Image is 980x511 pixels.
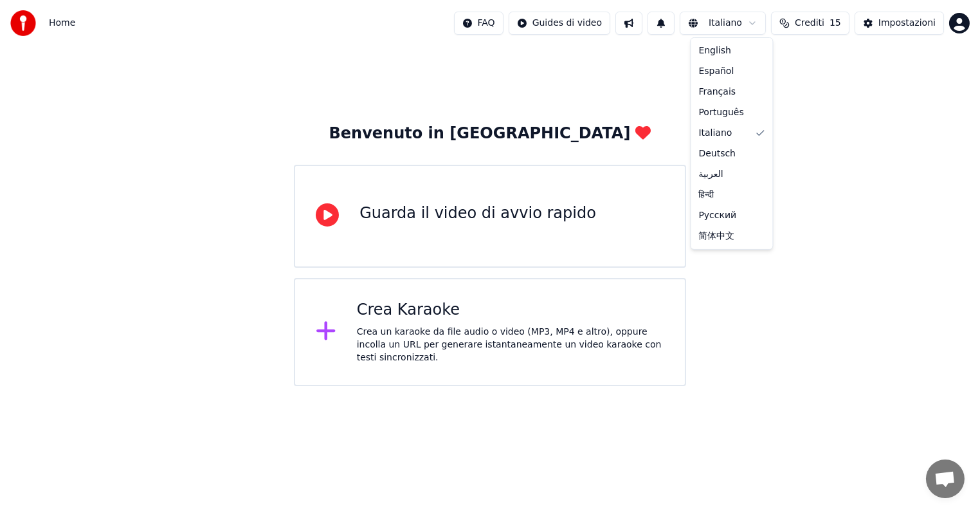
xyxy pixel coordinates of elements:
span: Italiano [698,127,732,140]
span: हिन्दी [698,189,714,201]
span: 简体中文 [698,230,734,243]
span: English [698,44,731,57]
span: Español [698,65,734,78]
span: Français [698,86,736,98]
span: Русский [698,209,736,222]
span: Português [698,106,743,119]
span: العربية [698,168,723,181]
span: Deutsch [698,147,736,160]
